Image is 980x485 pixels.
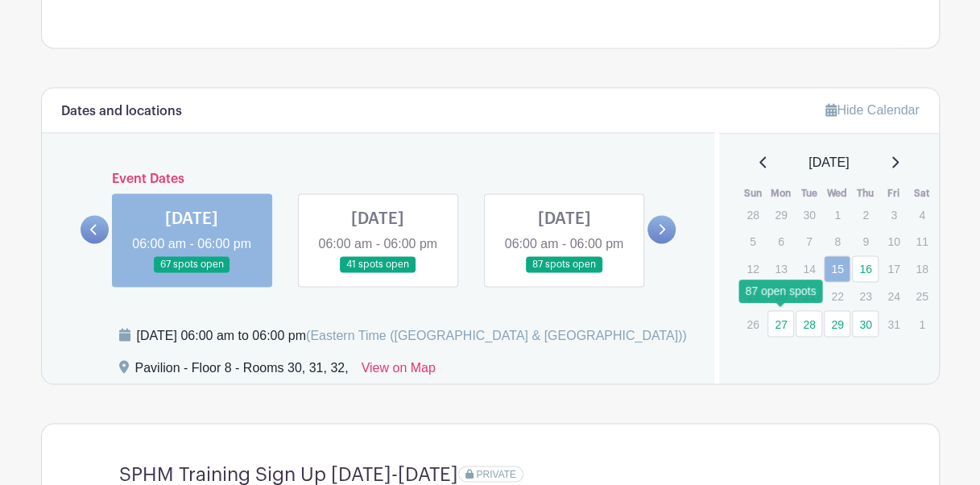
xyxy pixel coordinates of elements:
th: Sun [738,185,767,201]
th: Fri [879,185,908,201]
a: 30 [852,310,879,337]
p: 5 [739,229,766,254]
span: PRIVATE [476,468,516,479]
p: 1 [824,202,850,227]
p: 10 [880,229,907,254]
p: 18 [908,256,935,281]
p: 6 [767,229,794,254]
th: Thu [851,185,879,201]
p: 14 [796,256,822,281]
th: Mon [767,185,795,201]
p: 4 [908,202,935,227]
p: 9 [852,229,879,254]
th: Sat [908,185,936,201]
p: 13 [767,256,794,281]
a: 29 [824,310,850,337]
h6: Event Dates [109,172,648,187]
p: 22 [824,284,850,309]
p: 17 [880,256,907,281]
th: Tue [795,185,823,201]
p: 12 [739,256,766,281]
th: Wed [823,185,851,201]
p: 11 [908,229,935,254]
a: 15 [824,255,850,282]
a: View on Map [362,358,436,383]
span: [DATE] [808,153,849,172]
p: 26 [739,311,766,336]
p: 7 [796,229,822,254]
p: 29 [767,202,794,227]
p: 8 [824,229,850,254]
p: 1 [908,311,935,336]
a: 27 [767,310,794,337]
div: Pavilion - Floor 8 - Rooms 30, 31, 32, [135,358,349,383]
a: 28 [796,310,822,337]
p: 23 [852,284,879,309]
p: 28 [739,202,766,227]
a: Hide Calendar [825,103,919,117]
p: 25 [908,284,935,309]
p: 3 [880,202,907,227]
div: [DATE] 06:00 am to 06:00 pm [137,325,687,345]
p: 31 [880,311,907,336]
div: 87 open spots [738,279,822,302]
p: 24 [880,284,907,309]
a: 16 [852,255,879,282]
p: 2 [852,202,879,227]
p: 30 [796,202,822,227]
h6: Dates and locations [61,104,182,119]
span: (Eastern Time ([GEOGRAPHIC_DATA] & [GEOGRAPHIC_DATA])) [306,328,687,342]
